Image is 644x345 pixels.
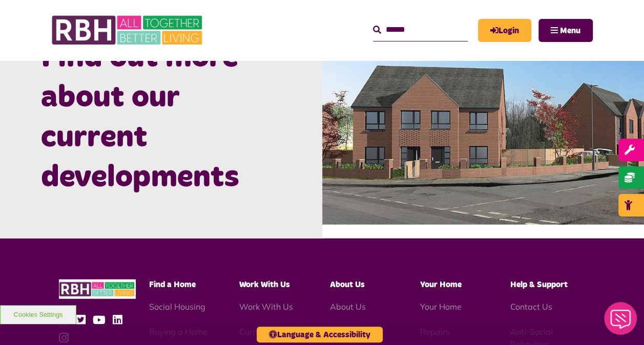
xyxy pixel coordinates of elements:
[149,301,205,312] a: Social Housing - open in a new tab
[329,301,365,312] a: About Us
[59,279,136,299] img: RBH
[560,27,580,35] span: Menu
[51,10,205,50] img: RBH
[239,281,290,289] span: Work With Us
[239,301,293,312] a: Work With Us
[329,281,364,289] span: About Us
[510,301,552,312] a: Contact Us
[538,19,593,42] button: Navigation
[598,299,644,345] iframe: Netcall Web Assistant for live chat
[373,19,468,41] input: Search
[420,281,462,289] span: Your Home
[149,281,196,289] span: Find a Home
[41,38,281,198] h2: Find out more about our current developments
[510,281,568,289] span: Help & Support
[478,19,531,42] a: MyRBH
[257,327,383,342] button: Language & Accessibility
[420,301,462,312] a: Your Home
